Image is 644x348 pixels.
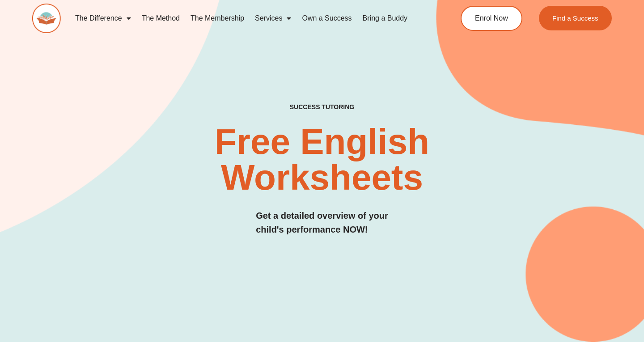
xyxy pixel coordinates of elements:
h4: SUCCESS TUTORING​ [236,103,408,111]
a: Enrol Now [461,6,522,31]
a: The Membership [185,8,250,29]
a: Services [250,8,297,29]
nav: Menu [70,8,428,29]
span: Enrol Now [475,15,508,22]
span: Find a Success [552,15,598,21]
a: The Method [136,8,185,29]
h3: Get a detailed overview of your child's performance NOW! [256,209,388,237]
a: Bring a Buddy [357,8,413,29]
a: Own a Success [297,8,357,29]
a: The Difference [70,8,136,29]
a: Find a Success [539,6,612,30]
h2: Free English Worksheets​ [131,124,513,195]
